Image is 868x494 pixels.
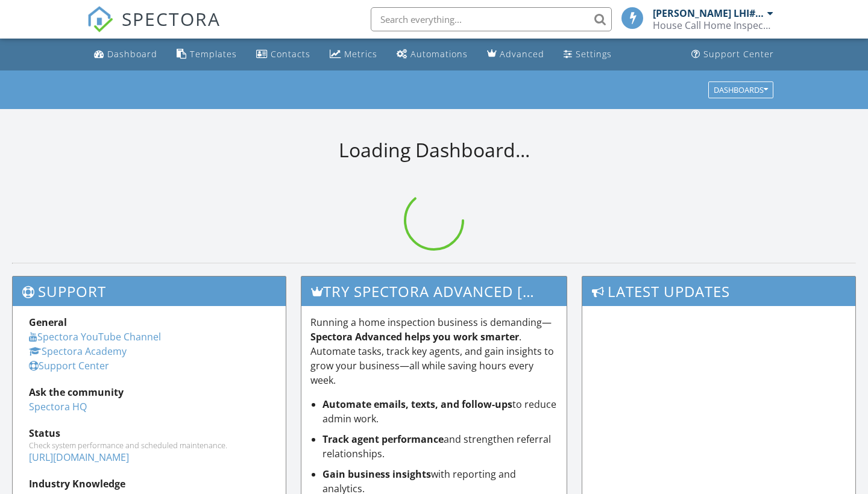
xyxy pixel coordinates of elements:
[653,7,764,19] div: [PERSON_NAME] LHI#10852
[172,43,242,66] a: Templates
[13,277,286,306] h3: Support
[29,316,67,329] strong: General
[87,16,221,42] a: SPECTORA
[559,43,617,66] a: Settings
[29,400,87,413] a: Spectora HQ
[322,467,431,481] strong: Gain business insights
[87,6,113,33] img: The Best Home Inspection Software - Spectora
[322,397,558,426] li: to reduce admin work.
[322,433,444,446] strong: Track agent performance
[301,277,567,306] h3: Try spectora advanced [DATE]
[29,440,269,450] div: Check system performance and scheduled maintenance.
[322,432,558,461] li: and strengthen referral relationships.
[576,48,612,60] div: Settings
[714,86,768,94] div: Dashboards
[653,19,773,31] div: House Call Home Inspection
[89,43,162,66] a: Dashboard
[122,6,221,31] span: SPECTORA
[29,330,161,343] a: Spectora YouTube Channel
[190,48,237,60] div: Templates
[325,43,382,66] a: Metrics
[251,43,315,66] a: Contacts
[29,359,109,372] a: Support Center
[392,43,473,66] a: Automations (Basic)
[29,477,269,491] div: Industry Knowledge
[310,315,558,387] p: Running a home inspection business is demanding— . Automate tasks, track key agents, and gain ins...
[687,43,779,66] a: Support Center
[703,48,774,60] div: Support Center
[107,48,157,60] div: Dashboard
[582,277,855,306] h3: Latest Updates
[29,451,129,464] a: [URL][DOMAIN_NAME]
[310,330,519,343] strong: Spectora Advanced helps you work smarter
[344,48,377,60] div: Metrics
[29,385,269,399] div: Ask the community
[482,43,549,66] a: Advanced
[271,48,310,60] div: Contacts
[371,7,612,31] input: Search everything...
[322,398,512,411] strong: Automate emails, texts, and follow-ups
[29,345,127,358] a: Spectora Academy
[410,48,468,60] div: Automations
[500,48,544,60] div: Advanced
[29,426,269,440] div: Status
[708,81,773,98] button: Dashboards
